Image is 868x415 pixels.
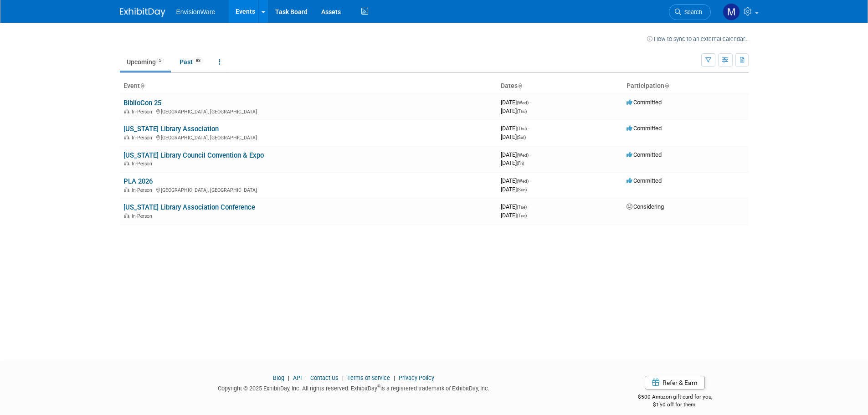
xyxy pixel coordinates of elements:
[627,99,662,106] span: Committed
[132,161,155,167] span: In-Person
[120,78,497,94] th: Event
[140,82,144,89] a: Sort by Event Name
[517,205,527,210] span: (Tue)
[347,374,390,381] a: Terms of Service
[501,108,527,114] span: [DATE]
[340,374,346,381] span: |
[517,135,526,140] span: (Sat)
[669,4,711,20] a: Search
[123,108,493,115] div: [GEOGRAPHIC_DATA], [GEOGRAPHIC_DATA]
[124,109,129,113] img: In-Person Event
[517,153,529,158] span: (Wed)
[517,179,529,184] span: (Wed)
[391,374,397,381] span: |
[124,187,129,192] img: In-Person Event
[501,151,531,158] span: [DATE]
[627,177,662,184] span: Committed
[723,3,740,20] img: Michael Marciniak
[132,135,155,141] span: In-Person
[286,374,292,381] span: |
[123,151,264,159] a: [US_STATE] Library Council Convention & Expo
[399,374,434,381] a: Privacy Policy
[132,109,155,115] span: In-Person
[497,78,623,94] th: Dates
[517,109,527,114] span: (Thu)
[627,125,662,132] span: Committed
[627,203,664,210] span: Considering
[623,78,749,94] th: Participation
[123,125,219,133] a: [US_STATE] Library Association
[120,382,588,393] div: Copyright © 2025 ExhibitDay, Inc. All rights reserved. ExhibitDay is a registered trademark of Ex...
[627,151,662,158] span: Committed
[517,100,529,105] span: (Wed)
[501,177,531,184] span: [DATE]
[517,126,527,131] span: (Thu)
[501,99,531,106] span: [DATE]
[518,82,522,89] a: Sort by Start Date
[123,177,153,185] a: PLA 2026
[501,203,529,210] span: [DATE]
[528,125,529,132] span: -
[517,187,527,192] span: (Sun)
[176,8,216,15] span: EnvisionWare
[124,135,129,139] img: In-Person Event
[132,213,155,219] span: In-Person
[530,151,531,158] span: -
[501,133,526,140] span: [DATE]
[601,401,749,409] div: $150 off for them.
[517,213,527,218] span: (Tue)
[120,53,171,71] a: Upcoming5
[501,125,529,132] span: [DATE]
[173,53,210,71] a: Past83
[501,212,527,219] span: [DATE]
[123,99,161,107] a: BiblioCon 25
[528,203,529,210] span: -
[124,213,129,218] img: In-Person Event
[120,8,165,17] img: ExhibitDay
[377,384,380,389] sup: ®
[501,159,524,166] span: [DATE]
[273,374,284,381] a: Blog
[601,387,749,408] div: $500 Amazon gift card for you,
[664,82,669,89] a: Sort by Participation Type
[530,99,531,106] span: -
[303,374,309,381] span: |
[501,186,527,193] span: [DATE]
[193,57,203,64] span: 83
[530,177,531,184] span: -
[123,186,493,193] div: [GEOGRAPHIC_DATA], [GEOGRAPHIC_DATA]
[647,36,749,42] a: How to sync to an external calendar...
[517,161,524,166] span: (Fri)
[124,161,129,165] img: In-Person Event
[156,57,164,64] span: 5
[310,374,339,381] a: Contact Us
[293,374,302,381] a: API
[132,187,155,193] span: In-Person
[123,133,493,141] div: [GEOGRAPHIC_DATA], [GEOGRAPHIC_DATA]
[123,203,255,211] a: [US_STATE] Library Association Conference
[681,9,702,15] span: Search
[645,376,705,389] a: Refer & Earn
